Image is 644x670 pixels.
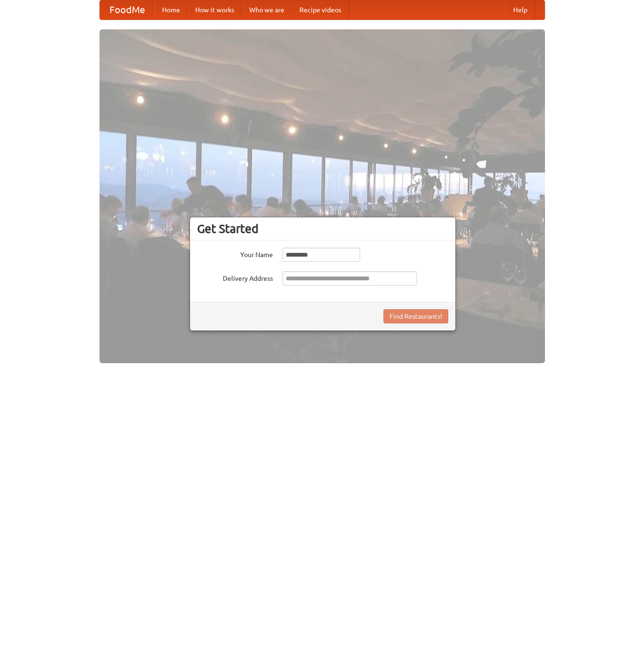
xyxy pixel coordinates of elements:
[197,222,448,236] h3: Get Started
[383,309,448,323] button: Find Restaurants!
[242,0,292,19] a: Who we are
[197,248,273,259] label: Your Name
[100,0,154,19] a: FoodMe
[506,0,535,19] a: Help
[154,0,188,19] a: Home
[197,271,273,283] label: Delivery Address
[188,0,242,19] a: How it works
[292,0,349,19] a: Recipe videos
